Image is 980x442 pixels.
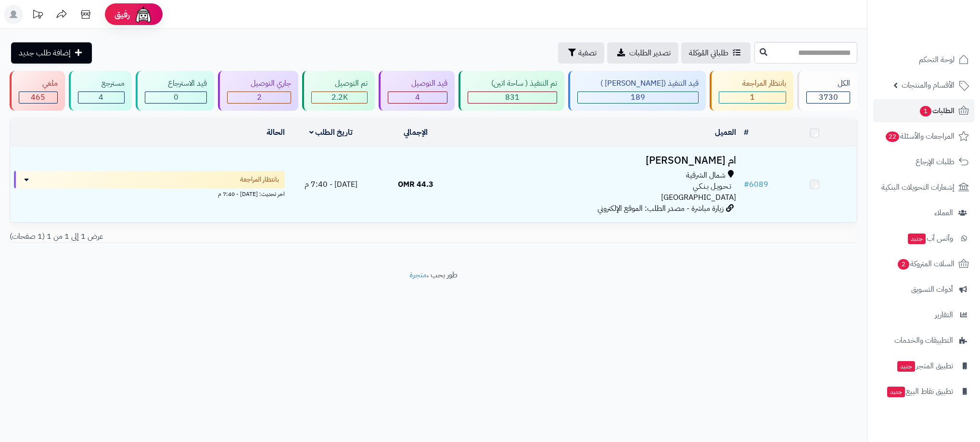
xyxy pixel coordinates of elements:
div: بانتظار المراجعة [719,78,786,89]
a: وآتس آبجديد [873,227,974,250]
span: المراجعات والأسئلة [885,130,955,143]
img: ai-face.png [134,5,153,24]
a: جاري التوصيل 2 [216,71,300,111]
a: تم التنفيذ ( ساحة اتين) 831 [457,71,566,111]
div: جاري التوصيل [227,78,291,89]
a: الكل3730 [795,71,859,111]
a: الحالة [267,127,285,138]
span: جديد [897,361,915,372]
a: مسترجع 4 [67,71,134,111]
span: 2 [898,259,909,270]
span: تصدير الطلبات [629,47,671,59]
a: قيد التنفيذ ([PERSON_NAME] ) 189 [566,71,708,111]
a: الطلبات1 [873,99,974,122]
span: التقارير [935,308,953,322]
div: عرض 1 إلى 1 من 1 (1 صفحات) [2,231,433,242]
span: 1 [750,91,755,103]
span: رفيق [115,9,130,20]
span: زيارة مباشرة - مصدر الطلب: الموقع الإلكتروني [598,203,724,214]
a: المراجعات والأسئلة22 [873,125,974,148]
div: اخر تحديث: [DATE] - 7:40 م [14,188,285,198]
a: إضافة طلب جديد [11,42,92,64]
span: 2.2K [331,91,348,103]
span: [GEOGRAPHIC_DATA] [661,192,736,203]
span: تصفية [578,47,597,59]
div: 0 [145,92,207,103]
a: بانتظار المراجعة 1 [708,71,795,111]
span: 44.3 OMR [398,179,433,190]
span: لوحة التحكم [919,53,955,66]
span: الأقسام والمنتجات [902,78,955,92]
a: طلبات الإرجاع [873,150,974,173]
span: 22 [886,131,899,142]
div: تم التوصيل [311,78,368,89]
span: إشعارات التحويلات البنكية [881,181,955,194]
span: السلات المتروكة [897,257,955,271]
span: 4 [99,91,103,103]
a: التقارير [873,303,974,326]
span: الطلبات [919,104,955,117]
a: #6089 [744,179,768,190]
a: إشعارات التحويلات البنكية [873,176,974,199]
span: جديد [908,234,926,244]
a: طلباتي المُوكلة [681,42,751,64]
a: تصدير الطلبات [607,42,678,64]
div: ملغي [19,78,58,89]
div: 4 [388,92,447,103]
div: 2 [228,92,291,103]
div: 4 [78,92,124,103]
div: الكل [806,78,850,89]
a: # [744,127,749,138]
a: أدوات التسويق [873,278,974,301]
span: العملاء [934,206,953,220]
div: قيد التنفيذ ([PERSON_NAME] ) [577,78,699,89]
span: وآتس آب [907,232,953,245]
a: تاريخ الطلب [309,127,353,138]
span: جديد [887,387,905,397]
button: تصفية [558,42,604,64]
span: أدوات التسويق [911,283,953,296]
div: تم التنفيذ ( ساحة اتين) [468,78,557,89]
span: طلبات الإرجاع [916,155,955,169]
span: شمال الشرقية [686,170,725,181]
div: 1 [719,92,786,103]
div: 189 [578,92,699,103]
span: التطبيقات والخدمات [894,334,953,347]
a: قيد التوصيل 4 [377,71,457,111]
span: 0 [174,91,178,103]
span: إضافة طلب جديد [19,47,71,59]
div: قيد الاسترجاع [145,78,207,89]
a: العميل [715,127,736,138]
span: [DATE] - 7:40 م [305,179,357,190]
a: ملغي 465 [8,71,67,111]
span: بانتظار المراجعة [240,175,279,184]
span: 1 [920,106,931,117]
a: قيد الاسترجاع 0 [134,71,216,111]
a: الإجمالي [404,127,428,138]
span: 4 [415,91,420,103]
span: تطبيق نقاط البيع [886,385,953,398]
span: 2 [257,91,262,103]
h3: ام [PERSON_NAME] [462,155,736,166]
a: العملاء [873,201,974,224]
a: تم التوصيل 2.2K [300,71,377,111]
span: 189 [631,91,645,103]
div: 831 [468,92,557,103]
a: السلات المتروكة2 [873,252,974,275]
a: تطبيق المتجرجديد [873,354,974,377]
div: قيد التوصيل [388,78,447,89]
span: تطبيق المتجر [896,359,953,373]
div: 465 [19,92,57,103]
a: لوحة التحكم [873,48,974,71]
a: التطبيقات والخدمات [873,329,974,352]
span: طلباتي المُوكلة [689,47,728,59]
span: تـحـويـل بـنـكـي [693,181,731,192]
div: 2234 [312,92,367,103]
span: 3730 [819,91,838,103]
div: مسترجع [78,78,125,89]
a: تطبيق نقاط البيعجديد [873,380,974,403]
span: 831 [505,91,520,103]
a: متجرة [409,269,427,281]
span: # [744,179,749,190]
a: تحديثات المنصة [25,5,50,26]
